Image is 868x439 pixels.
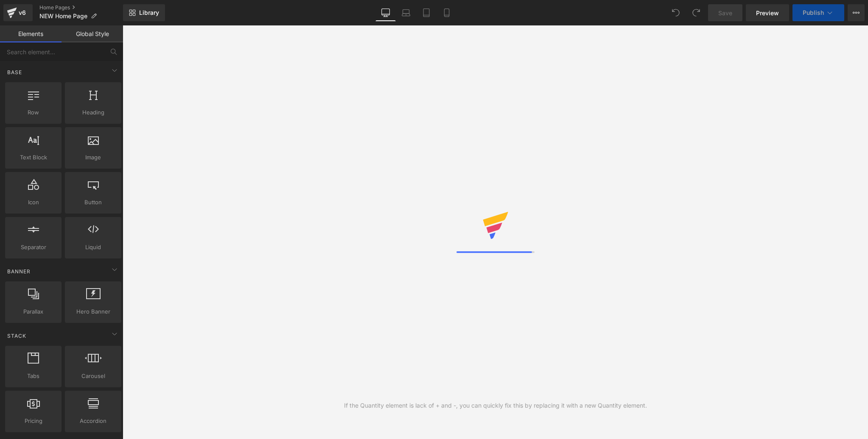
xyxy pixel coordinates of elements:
[746,4,789,21] a: Preview
[8,307,59,316] span: Parallax
[8,243,59,252] span: Separator
[39,13,87,19] span: NEW Home Page
[62,25,123,42] a: Global Style
[375,4,396,21] a: Desktop
[67,307,119,316] span: Hero Banner
[756,8,779,17] span: Preview
[8,108,59,117] span: Row
[8,198,59,207] span: Icon
[718,8,732,17] span: Save
[688,4,705,21] button: Redo
[67,372,119,381] span: Carousel
[67,417,119,425] span: Accordion
[123,4,165,21] a: New Library
[667,4,684,21] button: Undo
[6,267,31,275] span: Banner
[396,4,416,21] a: Laptop
[8,372,59,381] span: Tabs
[437,4,457,21] a: Mobile
[67,108,119,117] span: Heading
[792,4,844,21] button: Publish
[8,153,59,162] span: Text Block
[139,9,159,17] span: Library
[803,9,824,16] span: Publish
[6,68,23,76] span: Base
[67,198,119,207] span: Button
[67,153,119,162] span: Image
[67,243,119,252] span: Liquid
[3,4,33,21] a: v6
[848,4,865,21] button: More
[6,332,27,340] span: Stack
[416,4,437,21] a: Tablet
[8,417,59,425] span: Pricing
[39,4,123,11] a: Home Pages
[344,401,647,410] div: If the Quantity element is lack of + and -, you can quickly fix this by replacing it with a new Q...
[17,7,28,18] div: v6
